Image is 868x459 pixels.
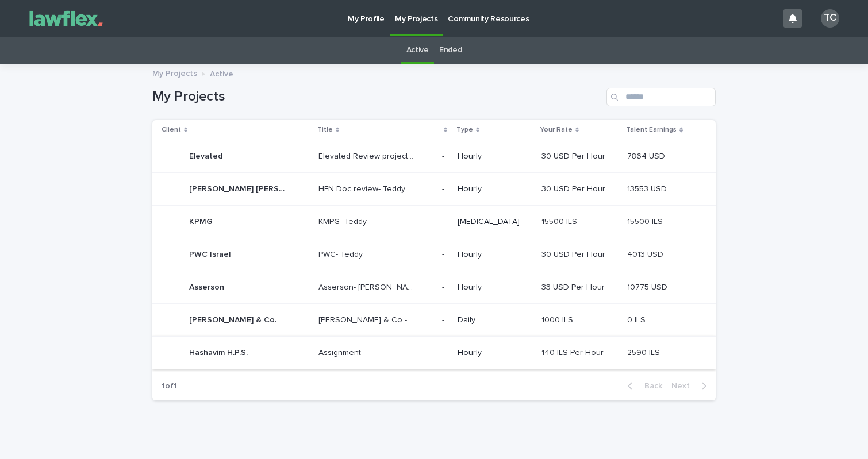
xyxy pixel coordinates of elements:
p: 10775 USD [627,280,670,292]
p: 30 USD Per Hour [541,182,608,194]
p: Client [162,124,181,136]
tr: [PERSON_NAME] & Co.[PERSON_NAME] & Co. [PERSON_NAME] & Co - Signatures[PERSON_NAME] & Co - Signat... [152,304,716,337]
p: [PERSON_NAME] [PERSON_NAME] & [PERSON_NAME] [189,182,287,194]
p: [PERSON_NAME] & Co. [189,313,279,325]
p: Hashavim H.P.S. [189,346,250,358]
tr: PWC IsraelPWC Israel PWC- TeddyPWC- Teddy -- Hourly30 USD Per Hour30 USD Per Hour 4013 USD4013 USD [152,238,716,271]
p: Daily [458,315,532,325]
tr: AssersonAsserson Asserson- [PERSON_NAME]Asserson- [PERSON_NAME] -- Hourly33 USD Per Hour33 USD Pe... [152,271,716,304]
span: Back [637,382,662,390]
p: - [442,215,447,227]
p: Hourly [458,250,532,260]
p: 15500 ILS [627,215,665,227]
p: Hourly [458,152,532,161]
tr: KPMGKPMG KMPG- TeddyKMPG- Teddy -- [MEDICAL_DATA]15500 ILS15500 ILS 15500 ILS15500 ILS [152,206,716,238]
p: 30 USD Per Hour [541,149,608,161]
p: [MEDICAL_DATA] [458,217,532,227]
p: PWC- Teddy [318,248,365,260]
a: Active [406,37,429,64]
p: PWC Israel [189,248,233,260]
button: Back [619,381,667,391]
p: 7864 USD [627,149,667,161]
p: 33 USD Per Hour [541,280,607,292]
p: 140 ILS Per Hour [541,346,606,358]
p: - [442,149,447,161]
div: TC [821,9,839,28]
p: - [442,280,447,292]
p: KPMG [189,215,214,227]
p: Talent Earnings [626,124,677,136]
p: Type [456,124,473,136]
p: Hourly [458,348,532,358]
p: 13553 USD [627,182,669,194]
img: Gnvw4qrBSHOAfo8VMhG6 [23,7,109,30]
p: Elevated Review project - Teddy [318,149,417,161]
input: Search [606,88,716,106]
p: HFN Doc review- Teddy [318,182,408,194]
span: Next [671,382,697,390]
p: 2590 ILS [627,346,662,358]
p: Asserson [189,280,226,292]
p: Elevated [189,149,225,161]
p: 0 ILS [627,313,648,325]
p: 30 USD Per Hour [541,248,608,260]
p: Active [210,67,233,79]
tr: ElevatedElevated Elevated Review project - TeddyElevated Review project - Teddy -- Hourly30 USD P... [152,140,716,173]
p: 1000 ILS [541,313,575,325]
p: 15500 ILS [541,215,579,227]
p: Hourly [458,184,532,194]
tr: [PERSON_NAME] [PERSON_NAME] & [PERSON_NAME][PERSON_NAME] [PERSON_NAME] & [PERSON_NAME] HFN Doc re... [152,173,716,206]
p: Your Rate [540,124,573,136]
a: My Projects [152,66,197,79]
p: KMPG- Teddy [318,215,369,227]
p: Gornitzky & Co - Signatures [318,313,417,325]
p: 1 of 1 [152,372,186,400]
p: Title [317,124,333,136]
p: - [442,248,447,260]
a: Ended [439,37,462,64]
h1: My Projects [152,88,602,105]
p: Asserson- [PERSON_NAME] [318,280,417,292]
p: - [442,182,447,194]
p: Assignment [318,346,363,358]
p: 4013 USD [627,248,666,260]
button: Next [667,381,716,391]
p: Hourly [458,283,532,292]
tr: Hashavim H.P.S.Hashavim H.P.S. AssignmentAssignment -- Hourly140 ILS Per Hour140 ILS Per Hour 259... [152,337,716,369]
p: - [442,313,447,325]
p: - [442,346,447,358]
